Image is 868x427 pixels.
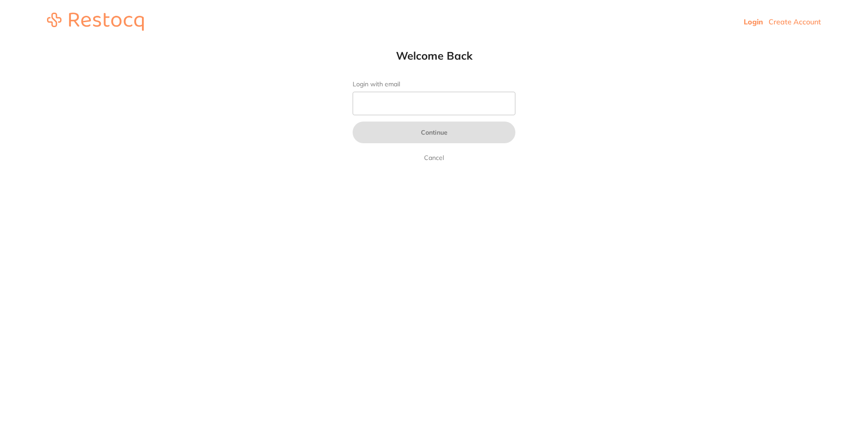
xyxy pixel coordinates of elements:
[744,17,763,26] a: Login
[769,17,821,26] a: Create Account
[353,80,515,88] label: Login with email
[335,49,533,62] h1: Welcome Back
[422,152,446,163] a: Cancel
[353,122,515,143] button: Continue
[47,13,144,31] img: restocq_logo.svg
